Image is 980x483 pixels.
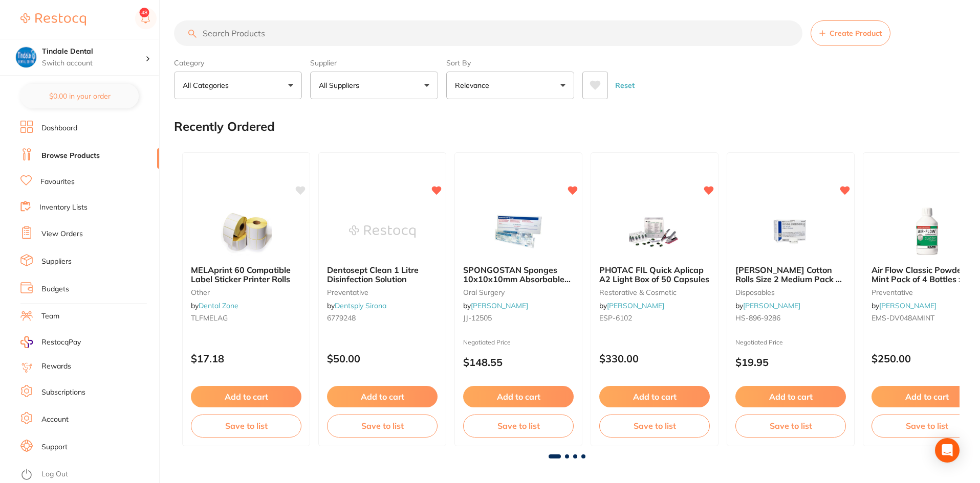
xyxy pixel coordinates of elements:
a: [PERSON_NAME] [471,301,528,310]
small: other [191,288,301,296]
img: MELAprint 60 Compatible Label Sticker Printer Rolls [213,206,279,257]
span: RestocqPay [41,337,81,348]
a: Log Out [41,469,68,479]
input: Search Products [174,20,802,46]
b: Dentosept Clean 1 Litre Disinfection Solution [327,265,438,284]
a: [PERSON_NAME] [879,301,937,310]
button: Add to cart [327,386,438,407]
b: HENRY SCHEIN Cotton Rolls Size 2 Medium Pack of 2000 [735,265,846,284]
small: restorative & cosmetic [599,288,710,296]
a: Favourites [40,177,75,187]
img: HENRY SCHEIN Cotton Rolls Size 2 Medium Pack of 2000 [757,206,824,257]
p: All Categories [183,80,233,90]
label: Sort By [446,58,574,67]
span: by [872,301,937,310]
a: Subscriptions [41,387,85,398]
button: Add to cart [191,386,301,407]
button: All Suppliers [310,72,438,99]
img: PHOTAC FIL Quick Aplicap A2 Light Box of 50 Capsules [621,206,688,257]
button: Save to list [327,415,438,437]
b: PHOTAC FIL Quick Aplicap A2 Light Box of 50 Capsules [599,265,710,284]
p: $148.55 [463,356,574,368]
small: TLFMELAG [191,314,301,322]
button: All Categories [174,72,302,99]
a: Inventory Lists [39,202,88,213]
button: Log Out [20,467,156,483]
button: Save to list [191,415,301,437]
button: Add to cart [599,386,710,407]
img: Restocq Logo [20,13,86,26]
h4: Tindale Dental [42,47,145,57]
span: by [463,301,528,310]
a: Suppliers [41,257,72,267]
img: Dentosept Clean 1 Litre Disinfection Solution [349,206,416,257]
button: Save to list [735,415,846,437]
img: SPONGOSTAN Sponges 10x10x10mm Absorbable Gelatin Pack of 24 [485,206,552,257]
h2: Recently Ordered [174,120,275,134]
p: $19.95 [735,356,846,368]
p: All Suppliers [319,80,363,90]
a: Dental Zone [199,301,238,310]
label: Category [174,58,302,67]
p: $17.18 [191,353,301,364]
span: by [599,301,664,310]
button: Save to list [599,415,710,437]
span: by [327,301,386,310]
a: Rewards [41,361,71,372]
a: Support [41,442,68,452]
button: $0.00 in your order [20,84,139,108]
small: Negotiated Price [463,339,574,346]
small: 6779248 [327,314,438,322]
a: [PERSON_NAME] [743,301,800,310]
small: JJ-12505 [463,314,574,322]
span: Create Product [830,29,882,37]
small: oral surgery [463,288,574,296]
a: Budgets [41,284,69,294]
p: Relevance [455,80,493,90]
img: Air Flow Classic Powder Mint Pack of 4 Bottles x 300g [894,206,960,257]
a: Browse Products [41,151,100,161]
button: Save to list [463,415,574,437]
label: Supplier [310,58,438,67]
a: RestocqPay [20,336,81,348]
img: Tindale Dental [16,47,36,67]
small: disposables [735,288,846,296]
button: Create Product [811,20,890,46]
p: $330.00 [599,353,710,364]
a: View Orders [41,229,83,239]
a: Account [41,415,69,425]
a: Restocq Logo [20,8,86,31]
small: ESP-6102 [599,314,710,322]
b: MELAprint 60 Compatible Label Sticker Printer Rolls [191,265,301,284]
small: Negotiated Price [735,339,846,346]
a: Dentsply Sirona [335,301,386,310]
a: [PERSON_NAME] [607,301,664,310]
button: Relevance [446,72,574,99]
small: preventative [327,288,438,296]
button: Reset [612,72,638,99]
a: Team [41,311,59,321]
p: Switch account [42,58,145,68]
div: Open Intercom Messenger [935,438,960,463]
a: Dashboard [41,123,77,133]
button: Add to cart [735,386,846,407]
span: by [191,301,238,310]
b: SPONGOSTAN Sponges 10x10x10mm Absorbable Gelatin Pack of 24 [463,265,574,284]
p: $50.00 [327,353,438,364]
span: by [735,301,800,310]
small: HS-896-9286 [735,314,846,322]
button: Add to cart [463,386,574,407]
img: RestocqPay [20,336,33,348]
